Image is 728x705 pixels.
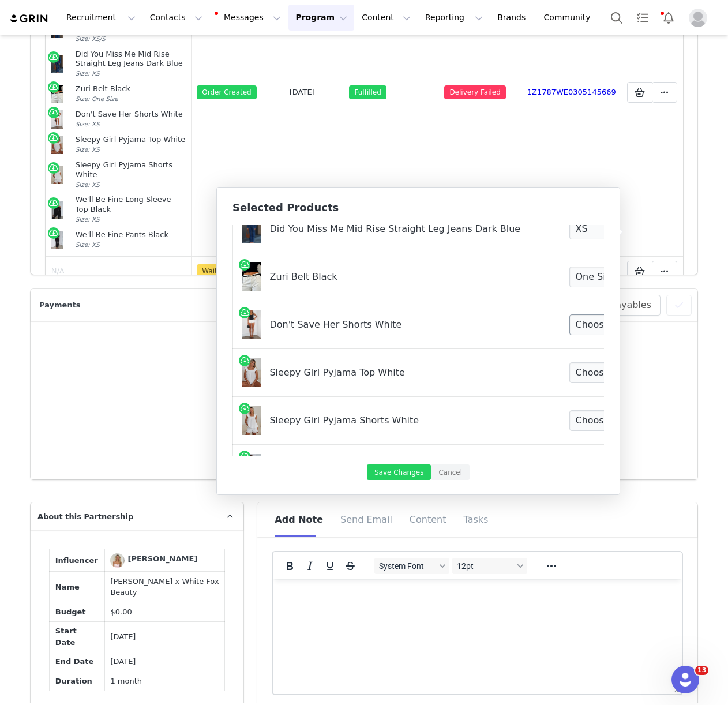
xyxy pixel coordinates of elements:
img: ADD57AE6-D4A3-4D58-8131-B4470AA3AC6B.jpg [51,166,63,184]
span: About this Partnership [37,511,133,523]
td: N/A [46,257,192,286]
span: Waiting on Selection [197,264,278,278]
img: placeholder-profile.jpg [689,9,707,27]
div: [PERSON_NAME] [127,553,197,565]
button: Content [355,5,418,31]
div: We'll Be Fine Long Sleeve Top Black [269,454,522,475]
span: $0.00 [110,607,132,616]
button: Fonts [374,558,449,574]
div: Did You Miss Me Mid Rise Straight Leg Jeans Dark Blue [76,50,186,69]
button: Underline [320,558,340,574]
button: Cancel [431,464,470,480]
td: [PERSON_NAME] x White Fox Beauty [104,572,225,602]
button: Program [288,5,354,31]
td: 1 month [104,672,225,691]
button: Reporting [418,5,490,31]
span: 13 [695,666,708,675]
img: DE49ABB2-D93D-4E45-AFA6-8742FAD18E64.jpg [51,136,63,154]
span: Size: XS/S [76,35,106,42]
button: Reveal or hide additional toolbar items [542,558,561,574]
div: Press the Up and Down arrow keys to resize the editor. [670,680,682,694]
span: Fulfilled [349,85,386,99]
td: Budget [50,602,105,622]
td: [DATE] [104,652,225,672]
iframe: Rich Text Area [273,579,682,680]
div: Zuri Belt Black [269,262,522,284]
span: Order Created [197,85,256,99]
a: 1Z1787WE0305145669 [527,88,616,96]
img: WELL_BE_FINE_LONG_SLEEVE_TOP_30.1.25_02.jpg [51,201,63,219]
button: Save Changes [367,464,431,480]
img: l6SDqPGQ.jpg [242,262,261,291]
button: Italic [300,558,320,574]
h5: Selected Products [232,202,604,213]
span: 12pt [457,561,513,571]
img: h_lGmtew.png [242,310,261,339]
img: grin logo [9,13,50,24]
div: If you have filters applied try changing them. [65,397,663,410]
span: System Font [379,561,436,571]
button: Contacts [143,5,209,31]
span: Size: XS [76,121,100,127]
img: l6SDqPGQ.jpg [51,85,63,103]
div: Sleepy Girl Pyjama Shorts White [269,406,522,427]
span: Tasks [464,514,489,525]
a: [PERSON_NAME] [110,553,197,568]
a: Brands [490,5,536,31]
a: Community [537,5,603,31]
td: Influencer [50,549,105,572]
img: h_lGmtew.png [51,110,63,129]
div: Sleepy Girl Pyjama Top White [269,358,522,380]
button: Bold [280,558,299,574]
div: Did You Miss Me Mid Rise Straight Leg Jeans Dark Blue [269,215,522,236]
div: Don't Save Her Shorts White [76,110,186,119]
img: Courtney Antalek [110,553,125,568]
button: Search [604,5,629,31]
span: Size: XS [76,70,100,77]
div: Don't Save Her Shorts White [269,310,522,332]
div: Zuri Belt Black [76,84,186,94]
div: No Results Found [65,379,663,396]
img: ADD57AE6-D4A3-4D58-8131-B4470AA3AC6B.jpg [242,406,261,435]
img: white-fox-love-you-again-denim-jacket-dark-blue-did-you-miss-me-mid-rise-straight-leg-jeans-dark-... [51,55,63,73]
a: Tasks [630,5,655,31]
span: Size: XS [76,241,100,248]
button: Recruitment [59,5,142,31]
div: We'll Be Fine Long Sleeve Top Black [76,195,186,215]
div: Sleepy Girl Pyjama Shorts White [76,160,186,180]
button: Messages [210,5,288,31]
button: Profile [682,9,719,27]
span: Send Email [340,514,392,525]
button: Font sizes [452,558,527,574]
img: DE49ABB2-D93D-4E45-AFA6-8742FAD18E64.jpg [242,358,261,387]
td: Start Date [50,621,105,652]
td: Duration [50,672,105,691]
span: Size: XS [76,216,100,223]
img: WELL_BE_FINE_LONG_SLEEVE_TOP_30.1.25_02.jpg [242,454,261,483]
span: Size: XS [76,146,100,153]
button: Notifications [656,5,681,31]
img: WELL_BE_FINE_LONG_SLEEVE_TOP_WELL_BE_FINE_PANTS_30.1.25_03.jpg [51,231,63,249]
div: We'll Be Fine Pants Black [76,230,186,240]
td: End Date [50,652,105,672]
span: Size: XS [76,181,100,188]
img: white-fox-love-you-again-denim-jacket-dark-blue-did-you-miss-me-mid-rise-straight-leg-jeans-dark-... [242,215,261,243]
button: Strikethrough [340,558,360,574]
iframe: Intercom live chat [671,666,699,693]
div: Payments [36,299,87,311]
div: Sleepy Girl Pyjama Top White [76,135,186,145]
span: Content [410,514,446,525]
td: [DATE] [104,621,225,652]
span: Delivery Failed [444,85,505,99]
span: Size: One Size [76,95,118,102]
span: Add Note [275,514,323,525]
td: Name [50,572,105,602]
